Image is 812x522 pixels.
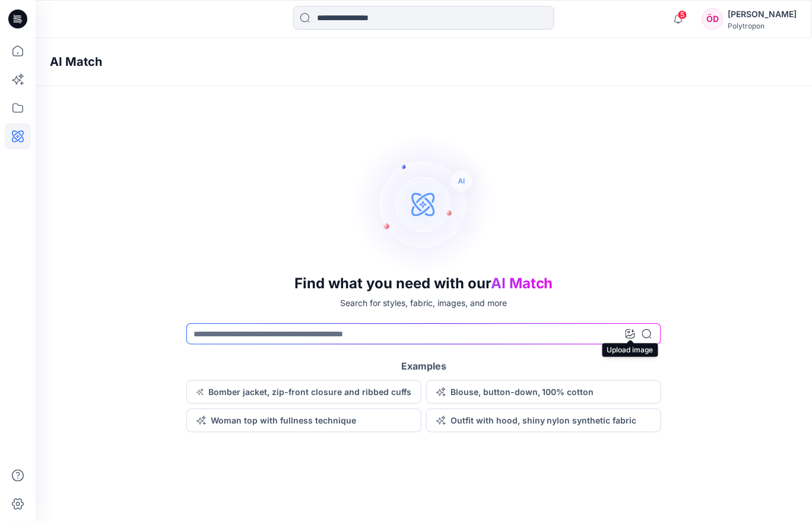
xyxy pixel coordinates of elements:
[678,10,687,20] span: 5
[186,380,421,404] button: Bomber jacket, zip-front closure and ribbed cuffs
[294,275,553,292] h3: Find what you need with our
[401,359,446,373] h5: Examples
[702,8,724,30] div: ÖD
[491,275,553,292] span: AI Match
[728,7,797,21] div: [PERSON_NAME]
[728,21,797,30] div: Polytropon
[426,409,661,432] button: Outfit with hood, shiny nylon synthetic fabric
[341,297,507,309] p: Search for styles, fabric, images, and more
[353,133,495,275] img: AI Search
[186,409,421,432] button: Woman top with fullness technique
[50,55,102,69] h4: AI Match
[426,380,661,404] button: Blouse, button-down, 100% cotton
